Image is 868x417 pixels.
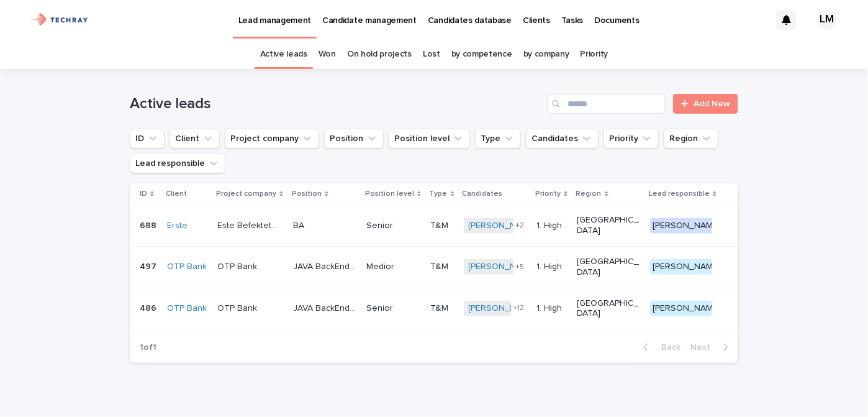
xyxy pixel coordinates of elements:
[577,215,640,236] p: [GEOGRAPHIC_DATA]
[535,187,561,201] p: Priority
[366,221,421,231] p: Senior
[633,342,685,353] button: Back
[260,40,307,69] a: Active leads
[324,129,384,149] button: Position
[650,218,723,234] div: [PERSON_NAME]
[25,7,94,32] img: xG6Muz3VQV2JDbePcW7p
[694,99,730,108] span: Add New
[293,218,307,231] p: BA
[167,221,188,231] a: Erste
[140,218,159,231] p: 688
[166,187,187,201] p: Client
[217,218,282,231] p: Este Befektetési Zrt.
[463,187,503,201] p: Candidates
[431,262,454,272] p: T&M
[130,288,738,329] tr: 486486 OTP Bank OTP BankOTP Bank JAVA BackEnd seniorJAVA BackEnd senior SeniorT&M[PERSON_NAME] +1...
[130,246,738,288] tr: 497497 OTP Bank OTP BankOTP Bank JAVA BackEnd fejlesztő mediorJAVA BackEnd fejlesztő medior Medio...
[130,129,165,149] button: ID
[604,129,659,149] button: Priority
[475,129,521,149] button: Type
[130,332,166,363] p: 1 of 1
[469,303,536,314] a: [PERSON_NAME]
[650,259,723,275] div: [PERSON_NAME]
[319,40,336,69] a: Won
[140,301,159,314] p: 486
[469,221,536,231] a: [PERSON_NAME]
[526,129,599,149] button: Candidates
[548,94,666,114] input: Search
[685,342,738,353] button: Next
[581,40,608,69] a: Priority
[293,301,358,314] p: JAVA BackEnd senior
[167,262,207,272] a: OTP Bank
[523,40,569,69] a: by company
[293,259,358,272] p: JAVA BackEnd fejlesztő medior
[389,129,470,149] button: Position level
[170,129,220,149] button: Client
[225,129,319,149] button: Project company
[130,95,543,113] h1: Active leads
[516,263,525,271] span: + 5
[365,187,414,201] p: Position level
[216,187,276,201] p: Project company
[140,187,147,201] p: ID
[536,303,567,314] p: 1. High
[673,94,738,114] a: Add New
[650,301,723,316] div: [PERSON_NAME]
[513,305,525,312] span: + 12
[130,154,225,173] button: Lead responsible
[167,303,207,314] a: OTP Bank
[577,298,640,319] p: [GEOGRAPHIC_DATA]
[516,222,525,229] span: + 2
[366,262,421,272] p: Medior
[451,40,512,69] a: by competence
[690,343,718,352] span: Next
[292,187,322,201] p: Position
[366,303,421,314] p: Senior
[140,259,159,272] p: 497
[664,129,718,149] button: Region
[217,301,260,314] p: OTP Bank
[536,262,567,272] p: 1. High
[423,40,440,69] a: Lost
[430,187,448,201] p: Type
[577,257,640,278] p: [GEOGRAPHIC_DATA]
[217,259,260,272] p: OTP Bank
[130,205,738,247] tr: 688688 Erste Este Befektetési Zrt.Este Befektetési Zrt. BABA SeniorT&M[PERSON_NAME] +21. High[GEO...
[431,221,454,231] p: T&M
[469,262,549,272] a: [PERSON_NAME] (2)
[347,40,412,69] a: On hold projects
[576,187,602,201] p: Region
[536,221,567,231] p: 1. High
[817,10,837,30] div: LM
[431,303,454,314] p: T&M
[654,343,680,352] span: Back
[649,187,710,201] p: Lead responsible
